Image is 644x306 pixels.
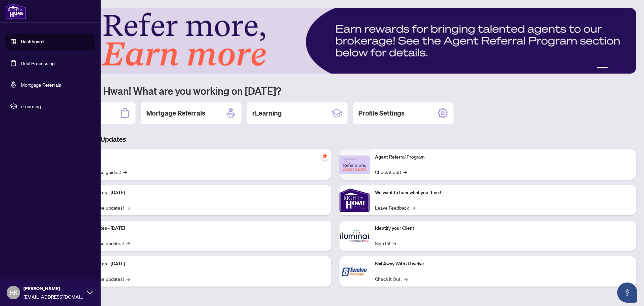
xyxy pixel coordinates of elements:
[5,3,26,19] img: logo
[21,102,91,110] span: rLearning
[358,108,405,118] h2: Profile Settings
[375,260,631,268] p: Sail Away With 8Twelve
[339,185,370,215] img: We want to hear what you think!
[393,239,396,247] span: →
[252,108,282,118] h2: rLearning
[375,189,631,196] p: We want to hear what you think!
[404,168,407,176] span: →
[23,285,84,292] span: [PERSON_NAME]
[339,156,370,174] img: Agent Referral Program
[375,154,631,161] p: Agent Referral Program
[126,204,130,211] span: →
[126,239,130,247] span: →
[21,39,44,45] a: Dashboard
[621,67,624,70] button: 4
[70,154,326,161] p: Self-Help
[321,152,329,160] span: pushpin
[23,293,84,300] span: [EMAIL_ADDRESS][DOMAIN_NAME]
[375,239,396,247] a: Sign In!→
[35,8,636,74] img: Slide 0
[35,135,636,144] h3: Brokerage & Industry Updates
[627,67,629,70] button: 5
[375,204,415,211] a: Leave Feedback→
[70,260,326,268] p: Platform Updates - [DATE]
[146,108,205,118] h2: Mortgage Referrals
[412,204,415,211] span: →
[339,256,370,287] img: Sail Away With 8Twelve
[375,275,408,282] a: Check it Out!→
[617,282,637,303] button: Open asap
[339,221,370,251] img: Identify your Client
[70,225,326,232] p: Platform Updates - [DATE]
[70,189,326,196] p: Platform Updates - [DATE]
[123,168,127,176] span: →
[404,275,408,282] span: →
[375,168,407,176] a: Check it out!→
[9,288,18,297] span: HK
[21,82,61,88] a: Mortgage Referrals
[35,84,636,97] h1: Welcome back Hwan! What are you working on [DATE]?
[21,60,55,66] a: Deal Processing
[597,67,608,70] button: 1
[375,225,631,232] p: Identify your Client
[616,67,619,70] button: 3
[126,275,130,282] span: →
[610,67,613,70] button: 2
